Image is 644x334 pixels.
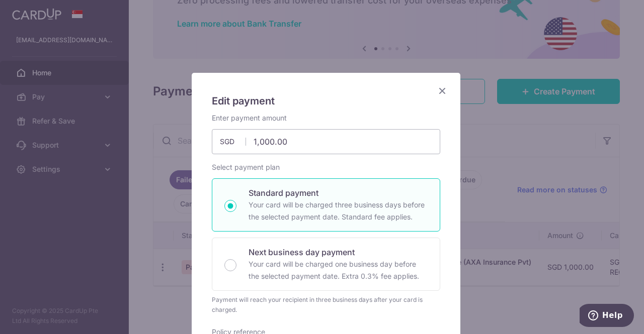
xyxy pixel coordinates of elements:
label: Enter payment amount [212,113,287,123]
div: Payment will reach your recipient in three business days after your card is charged. [212,295,440,315]
button: Close [436,85,448,97]
p: Your card will be charged one business day before the selected payment date. Extra 0.3% fee applies. [249,258,428,282]
iframe: Opens a widget where you can find more information [580,304,634,329]
p: Standard payment [249,187,428,199]
p: Your card will be charged three business days before the selected payment date. Standard fee appl... [249,199,428,223]
span: SGD [220,137,246,147]
h5: Edit payment [212,93,440,109]
p: Next business day payment [249,246,428,258]
label: Select payment plan [212,162,280,172]
input: 0.00 [212,129,440,154]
